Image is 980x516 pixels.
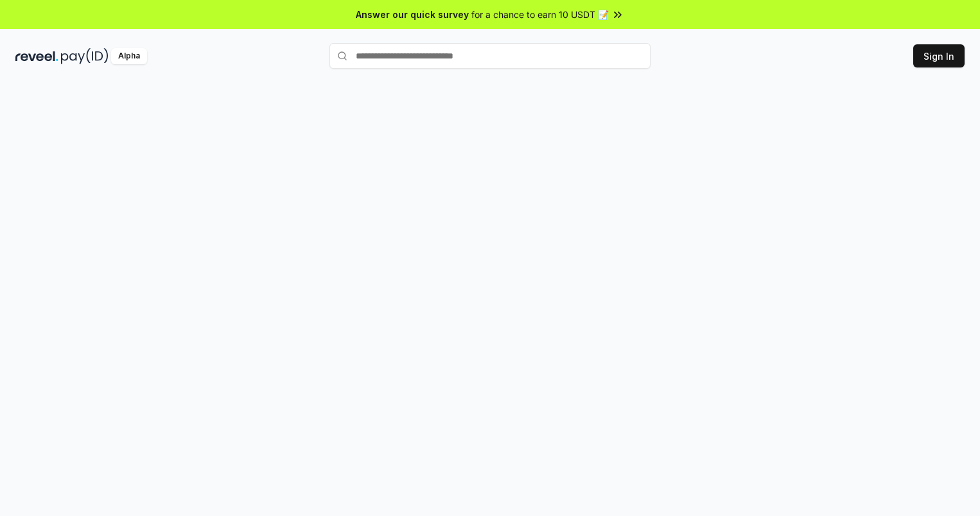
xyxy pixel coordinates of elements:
span: for a chance to earn 10 USDT 📝 [471,8,609,21]
img: pay_id [61,48,109,64]
div: Alpha [111,48,147,64]
img: reveel_dark [15,48,58,64]
span: Answer our quick survey [356,8,469,21]
button: Sign In [913,44,965,67]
